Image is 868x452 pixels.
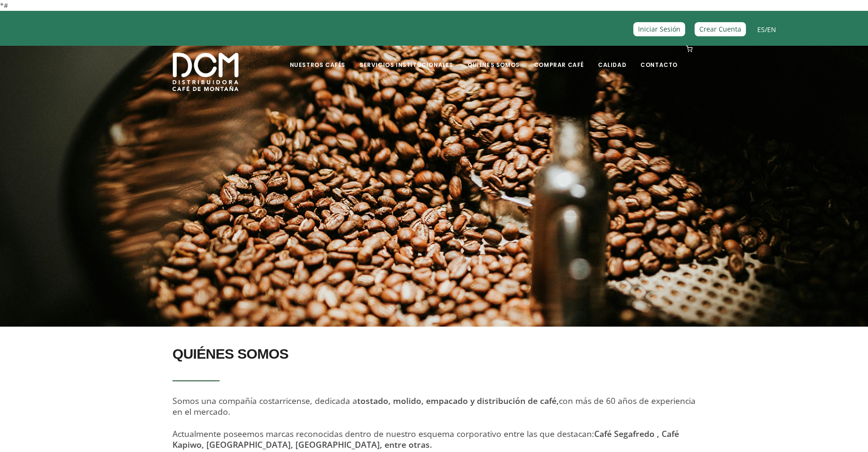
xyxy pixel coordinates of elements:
a: Comprar Café [528,47,590,69]
strong: tostado, molido, empacado y distribución de café, [357,395,559,406]
h2: QUIÉNES SOMOS [172,341,696,367]
a: Iniciar Sesión [633,22,685,36]
a: EN [767,25,776,34]
strong: Café Segafredo , Café Kapiwo, [GEOGRAPHIC_DATA], [GEOGRAPHIC_DATA], entre otras. [172,428,679,450]
span: Actualmente poseemos marcas reconocidas dentro de nuestro esquema corporativo entre las que desta... [172,428,679,450]
a: Crear Cuenta [695,22,746,36]
a: ES [757,25,765,34]
span: Somos una compañía costarricense, dedicada a con más de 60 años de experiencia en el mercado. [172,395,696,417]
a: Servicios Institucionales [354,47,459,69]
a: Contacto [635,47,683,69]
a: Calidad [592,47,632,69]
a: Nuestros Cafés [284,47,351,69]
span: / [757,24,776,35]
a: Quiénes Somos [462,47,525,69]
